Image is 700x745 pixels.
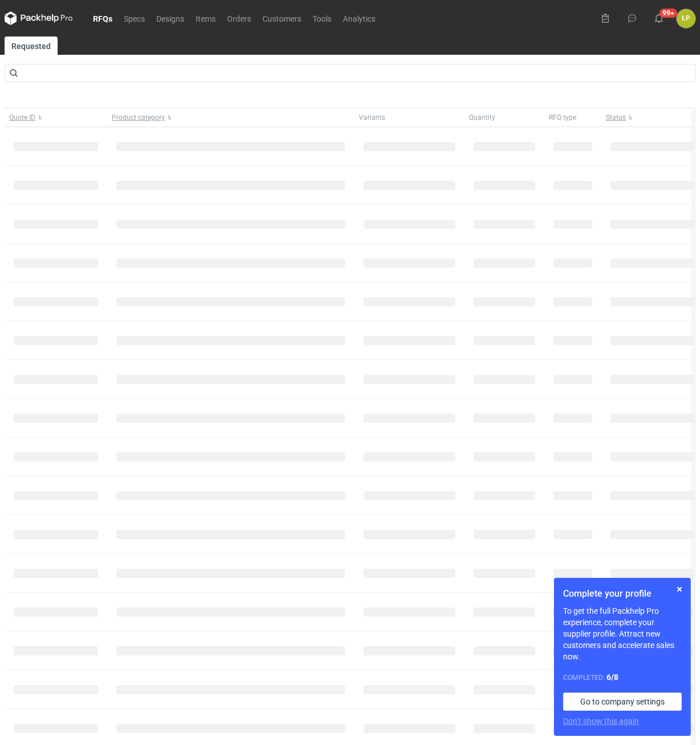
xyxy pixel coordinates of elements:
[118,11,151,25] a: Specs
[337,11,381,25] a: Analytics
[677,9,695,28] button: ŁP
[563,715,639,727] button: Don’t show this again
[257,11,307,25] a: Customers
[563,693,682,711] a: Go to company settings
[673,582,686,596] button: Skip for now
[87,11,118,25] a: RFQs
[549,113,576,122] span: RFQ type
[5,108,107,127] button: Quote ID
[151,11,190,25] a: Designs
[606,113,626,122] span: Status
[112,113,165,122] span: Product category
[107,108,354,127] button: Product category
[563,671,682,683] div: Completed:
[359,113,385,122] span: Variants
[563,587,682,601] h1: Complete your profile
[677,9,695,28] div: Łukasz Postawa
[5,11,73,25] svg: Packhelp Pro
[307,11,337,25] a: Tools
[563,605,682,662] p: To get the full Packhelp Pro experience, complete your supplier profile. Attract new customers an...
[9,113,35,122] span: Quote ID
[606,673,618,682] strong: 6 / 8
[221,11,257,25] a: Orders
[650,9,668,27] button: 99+
[469,113,495,122] span: Quantity
[190,11,221,25] a: Items
[5,37,58,55] a: Requested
